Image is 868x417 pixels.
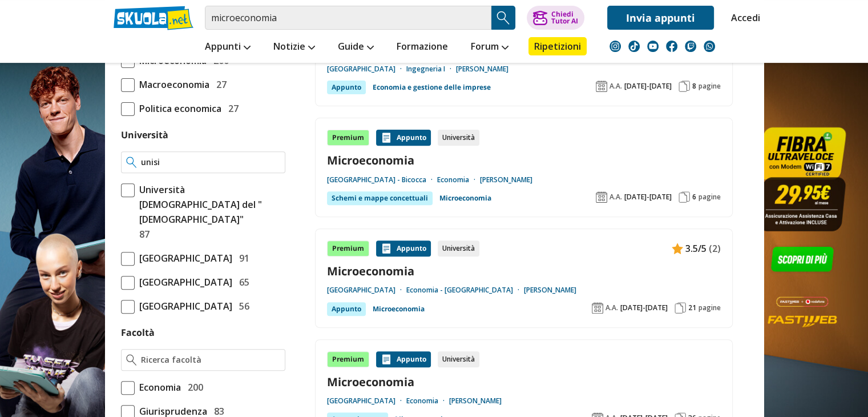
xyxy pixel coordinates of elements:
[373,81,491,94] a: Economia e gestione delle imprese
[685,41,696,52] img: twitch
[672,243,683,254] img: Appunti contenuto
[406,286,524,295] a: Economia - [GEOGRAPHIC_DATA]
[327,175,437,185] a: [GEOGRAPHIC_DATA] - Bicocca
[271,37,318,58] a: Notizie
[551,11,578,25] div: Chiedi Tutor AI
[212,77,227,92] span: 27
[126,354,137,366] img: Ricerca facoltà
[135,227,150,242] span: 87
[438,351,479,367] div: Università
[141,354,280,366] input: Ricerca facoltà
[406,65,456,74] a: Ingegneria I
[666,41,677,52] img: facebook
[327,374,721,390] a: Microeconomia
[609,41,621,52] img: instagram
[327,302,366,316] div: Appunto
[327,240,369,256] div: Premium
[438,240,479,256] div: Università
[135,299,232,314] span: [GEOGRAPHIC_DATA]
[624,82,672,91] span: [DATE]-[DATE]
[699,303,721,312] span: pagine
[439,191,491,205] a: Microeconomia
[692,82,696,91] span: 8
[675,302,686,314] img: Pagine
[327,81,366,94] div: Appunto
[335,37,377,58] a: Guide
[495,9,512,26] img: Cerca appunti, riassunti o versioni
[205,6,491,30] input: Cerca appunti, riassunti o versioni
[135,251,232,266] span: [GEOGRAPHIC_DATA]
[135,182,285,227] span: Università [DEMOGRAPHIC_DATA] del "[DEMOGRAPHIC_DATA]"
[609,193,622,202] span: A.A.
[327,153,721,168] a: Microeconomia
[679,191,690,203] img: Pagine
[620,303,668,312] span: [DATE]-[DATE]
[605,303,618,312] span: A.A.
[327,396,406,406] a: [GEOGRAPHIC_DATA]
[373,302,425,316] a: Microeconomia
[607,6,714,30] a: Invia appunti
[437,175,480,185] a: Economia
[141,157,280,168] input: Ricerca universita
[183,380,203,395] span: 200
[456,65,508,74] a: [PERSON_NAME]
[381,132,392,143] img: Appunti contenuto
[376,351,431,367] div: Appunto
[327,286,406,295] a: [GEOGRAPHIC_DATA]
[704,41,715,52] img: WhatsApp
[327,263,721,279] a: Microeconomia
[381,354,392,365] img: Appunti contenuto
[592,302,603,314] img: Anno accademico
[449,396,502,406] a: [PERSON_NAME]
[527,6,584,30] button: ChiediTutor AI
[135,380,181,395] span: Economia
[235,299,249,314] span: 56
[135,77,209,92] span: Macroeconomia
[596,81,607,92] img: Anno accademico
[135,275,232,290] span: [GEOGRAPHIC_DATA]
[692,193,696,202] span: 6
[688,303,696,312] span: 21
[699,82,721,91] span: pagine
[679,81,690,92] img: Pagine
[327,351,369,367] div: Premium
[731,6,755,30] a: Accedi
[596,191,607,203] img: Anno accademico
[438,130,479,146] div: Università
[624,193,672,202] span: [DATE]-[DATE]
[468,37,511,58] a: Forum
[685,241,706,256] span: 3.5/5
[202,37,253,58] a: Appunti
[224,101,239,116] span: 27
[491,6,515,30] button: Search Button
[121,326,155,339] label: Facoltà
[381,243,392,254] img: Appunti contenuto
[135,101,221,116] span: Politica economica
[609,82,622,91] span: A.A.
[524,286,576,295] a: [PERSON_NAME]
[406,396,449,406] a: Economia
[121,129,168,141] label: Università
[628,41,640,52] img: tiktok
[327,65,406,74] a: [GEOGRAPHIC_DATA]
[528,37,587,55] a: Ripetizioni
[376,130,431,146] div: Appunto
[699,193,721,202] span: pagine
[327,130,369,146] div: Premium
[126,157,137,168] img: Ricerca universita
[376,240,431,256] div: Appunto
[480,175,532,185] a: [PERSON_NAME]
[394,37,451,58] a: Formazione
[647,41,659,52] img: youtube
[709,241,721,256] span: (2)
[235,275,249,290] span: 65
[327,191,433,205] div: Schemi e mappe concettuali
[235,251,249,266] span: 91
